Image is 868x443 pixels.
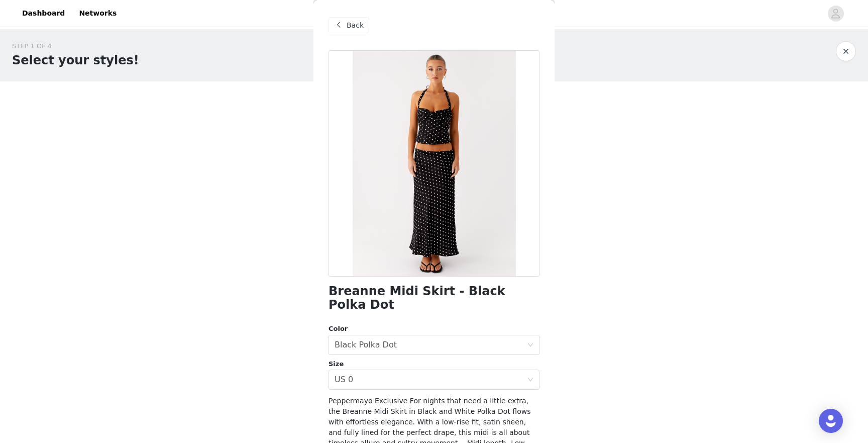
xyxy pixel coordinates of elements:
div: Open Intercom Messenger [819,409,843,433]
h1: Select your styles! [12,51,139,69]
div: US 0 [335,370,353,389]
div: Black Polka Dot [335,335,397,355]
span: Back [347,20,364,31]
div: avatar [831,6,840,22]
h1: Breanne Midi Skirt - Black Polka Dot [329,285,539,312]
div: Color [329,324,539,334]
div: STEP 1 OF 4 [12,41,139,51]
a: Networks [73,2,123,25]
a: Dashboard [16,2,71,25]
div: Size [329,359,539,369]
